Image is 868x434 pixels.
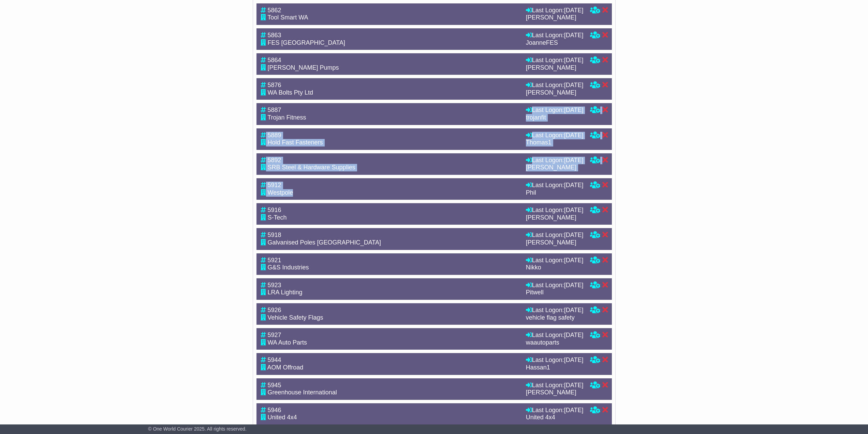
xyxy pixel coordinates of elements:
[268,57,281,64] span: 5864
[268,289,303,296] span: LRA Lighting
[526,257,584,264] div: Last Logon:
[564,182,584,188] span: [DATE]
[564,382,584,389] span: [DATE]
[268,239,381,246] span: Galvanised Poles [GEOGRAPHIC_DATA]
[268,332,281,338] span: 5927
[526,339,584,347] div: waautoparts
[268,132,281,139] span: 5889
[268,157,281,164] span: 5892
[268,32,281,39] span: 5863
[268,232,281,238] span: 5918
[564,82,584,88] span: [DATE]
[526,32,584,39] div: Last Logon:
[268,407,281,414] span: 5946
[526,64,584,72] div: [PERSON_NAME]
[268,382,281,389] span: 5945
[526,7,584,14] div: Last Logon:
[526,382,584,389] div: Last Logon:
[267,114,306,121] span: Trojan Fitness
[268,339,307,346] span: WA Auto Parts
[268,182,281,188] span: 5912
[526,232,584,239] div: Last Logon:
[268,214,287,221] span: S-Tech
[148,426,247,432] span: © One World Courier 2025. All rights reserved.
[268,64,339,71] span: [PERSON_NAME] Pumps
[564,257,584,264] span: [DATE]
[526,407,584,414] div: Last Logon:
[268,207,281,213] span: 5916
[268,107,281,113] span: 5887
[267,14,308,21] span: Tool Smart WA
[268,39,345,46] span: FES [GEOGRAPHIC_DATA]
[564,32,584,39] span: [DATE]
[268,89,313,96] span: WA Bolts Pty Ltd
[564,232,584,238] span: [DATE]
[526,364,584,372] div: Hassan1
[564,7,584,14] span: [DATE]
[526,89,584,97] div: [PERSON_NAME]
[564,356,584,363] span: [DATE]
[268,307,281,313] span: 5926
[526,332,584,339] div: Last Logon:
[564,307,584,313] span: [DATE]
[268,264,309,271] span: G&S Industries
[526,389,584,396] div: [PERSON_NAME]
[526,314,584,322] div: vehicle flag safety
[564,407,584,414] span: [DATE]
[526,207,584,214] div: Last Logon:
[564,332,584,338] span: [DATE]
[564,57,584,64] span: [DATE]
[564,132,584,139] span: [DATE]
[268,314,323,321] span: Vehicle Safety Flags
[526,282,584,289] div: Last Logon:
[526,107,584,114] div: Last Logon:
[268,82,281,88] span: 5876
[267,364,304,371] span: AOM Offroad
[526,157,584,164] div: Last Logon:
[526,182,584,189] div: Last Logon:
[268,356,281,363] span: 5944
[526,356,584,364] div: Last Logon:
[268,189,293,196] span: Westpole
[268,139,323,146] span: Hold Fast Fasteners
[268,257,281,264] span: 5921
[526,414,584,421] div: United 4x4
[526,164,584,171] div: [PERSON_NAME]
[526,139,584,146] div: Thomas1
[526,132,584,139] div: Last Logon:
[268,389,337,396] span: Greenhouse International
[526,189,584,197] div: Phil
[564,207,584,213] span: [DATE]
[526,307,584,314] div: Last Logon:
[526,14,584,22] div: [PERSON_NAME]
[526,114,584,122] div: trojanfit
[526,239,584,247] div: [PERSON_NAME]
[526,289,584,296] div: Pitwell
[526,264,584,271] div: Nikko
[526,82,584,89] div: Last Logon:
[564,107,584,113] span: [DATE]
[526,214,584,222] div: [PERSON_NAME]
[526,57,584,64] div: Last Logon:
[268,282,281,289] span: 5923
[564,157,584,164] span: [DATE]
[268,414,297,421] span: United 4x4
[268,7,281,14] span: 5862
[526,39,584,47] div: JoanneFES
[564,282,584,289] span: [DATE]
[268,164,355,171] span: SRB Steel & Hardware Supplies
